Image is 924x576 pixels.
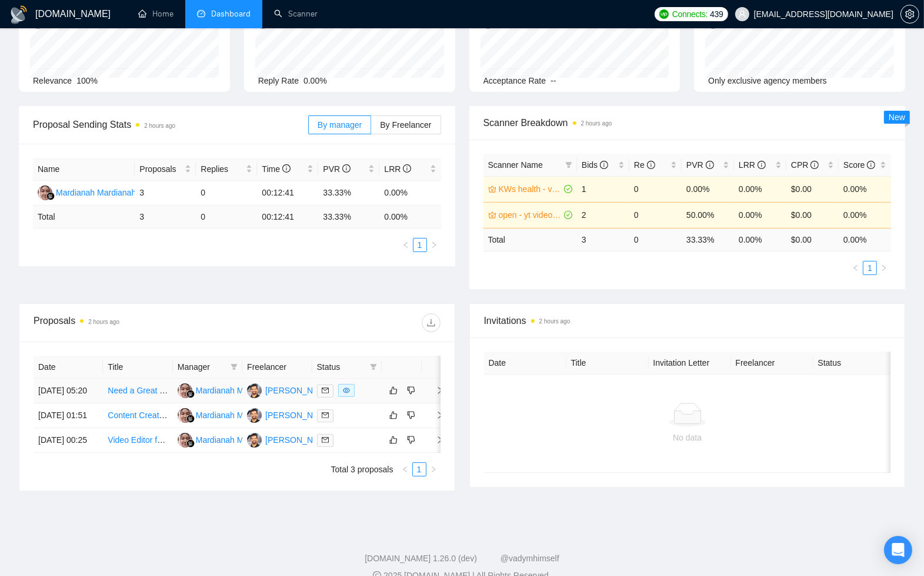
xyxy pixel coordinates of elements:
span: Bids [582,160,608,170]
span: user [738,10,746,18]
button: like [386,433,401,447]
img: gigradar-bm.png [186,415,195,423]
td: 0.00 % [379,206,441,229]
span: Connects: [672,8,708,21]
div: Open Intercom Messenger [884,536,912,564]
td: 33.33 % [318,206,379,229]
li: 1 [413,238,427,252]
img: MM [178,383,192,398]
span: eye [343,387,350,394]
span: dislike [407,411,415,420]
a: MMMardianah Mardianah [178,410,276,419]
span: right [431,241,438,249]
span: info-circle [282,164,291,173]
a: [DOMAIN_NAME] 1.26.0 (dev) [365,554,477,563]
span: info-circle [647,161,655,169]
th: Title [103,356,172,379]
span: info-circle [600,161,608,169]
a: MMMardianah Mardianah [178,435,276,444]
th: Name [33,158,135,181]
img: gigradar-bm.png [186,439,195,448]
a: 1 [413,239,426,251]
span: mail [322,387,329,394]
td: Video Editor for YouTube in the Systems & Digital Product Niche [103,428,172,453]
span: mail [322,436,329,443]
td: 0 [629,176,682,202]
td: 0.00% [839,202,891,228]
a: Content Creators Needed for Women's Health UGC Videos [108,411,323,420]
a: Need a Great Video Editor for Accidents/Tragedy Doc YouTube Channel [108,386,370,395]
div: Proposals [34,313,237,332]
span: 0.00% [303,76,327,85]
button: like [386,383,401,398]
button: left [398,462,412,476]
time: 2 hours ago [88,319,119,325]
span: 439 [710,8,723,21]
td: 3 [135,206,196,229]
span: Time [262,164,290,174]
th: Freelancer [242,356,312,379]
th: Replies [196,158,257,181]
span: Replies [201,163,243,176]
span: like [389,411,398,420]
td: 33.33 % [682,228,734,251]
td: Total [483,228,578,251]
span: right [426,436,444,444]
img: AT [247,408,262,423]
li: 1 [863,261,877,275]
span: info-circle [810,161,819,169]
td: [DATE] 01:51 [34,403,103,428]
div: No data [493,431,882,444]
span: info-circle [706,161,714,169]
time: 2 hours ago [581,120,612,127]
span: check-circle [564,185,572,193]
span: New [889,112,905,122]
td: 0.00% [379,181,441,206]
span: filter [368,358,379,376]
time: 2 hours ago [144,123,175,129]
div: [PERSON_NAME] [265,384,333,397]
span: dashboard [197,9,205,18]
time: 2 hours ago [539,318,571,325]
span: By manager [318,120,362,130]
img: MM [38,186,52,200]
img: AT [247,383,262,398]
th: Manager [173,356,242,379]
td: 0.00% [839,176,891,202]
td: 0 [629,228,682,251]
td: 0.00 % [734,228,786,251]
img: MM [178,408,192,423]
span: LRR [739,160,766,170]
span: download [422,318,440,327]
span: Score [843,160,875,170]
td: 33.33% [318,181,379,206]
span: PVR [686,160,714,170]
button: left [849,261,863,275]
img: logo [9,5,28,24]
a: AT[PERSON_NAME] [247,410,333,419]
img: MM [178,433,192,448]
a: setting [900,9,919,19]
span: Acceptance Rate [483,76,546,85]
td: 50.00% [682,202,734,228]
span: filter [370,363,377,370]
span: Relevance [33,76,72,85]
button: right [877,261,891,275]
a: MMMardianah Mardianah [38,187,136,197]
td: 00:12:41 [257,206,318,229]
span: left [852,264,859,272]
td: $0.00 [786,176,839,202]
a: @vadymhimself [501,554,559,563]
span: info-circle [403,164,411,173]
td: [DATE] 00:25 [34,428,103,453]
span: Scanner Breakdown [483,115,892,130]
td: Total [33,206,135,229]
span: LRR [384,164,411,174]
button: left [399,238,413,252]
span: Reply Rate [258,76,299,85]
th: Freelancer [731,352,813,375]
a: KWs health - video (edit*) - laziza [499,183,562,196]
td: 00:12:41 [257,181,318,206]
button: dislike [404,433,418,447]
li: Total 3 proposals [331,462,393,476]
